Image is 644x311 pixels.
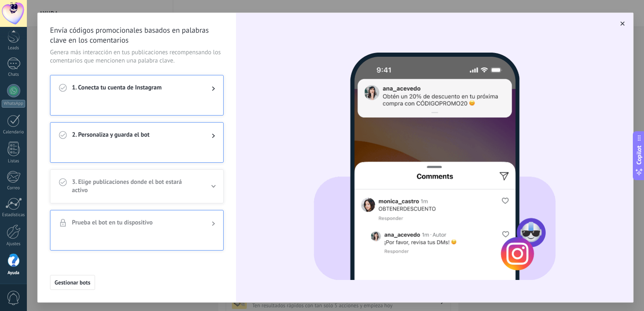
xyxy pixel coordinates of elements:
span: Genera más interacción en tus publicaciones recompensando los comentarios que mencionen una palab... [50,48,224,65]
span: Gestionar bots [55,280,91,285]
span: Envía códigos promocionales basados en palabras clave en los comentarios [50,25,224,45]
div: Listas [2,159,26,164]
div: Calendario [2,130,26,135]
span: Prueba el bot en tu dispositivo [72,219,198,229]
span: 1. Conecta tu cuenta de Instagram [72,84,198,94]
div: Ayuda [2,270,26,276]
div: Correo [2,186,26,191]
img: device_es_base.png [314,44,556,280]
div: Ajustes [2,241,26,247]
div: WhatsApp [2,100,25,108]
div: Chats [2,72,26,77]
button: Gestionar bots [50,275,95,290]
span: Copilot [635,145,643,164]
span: 3. Elige publicaciones donde el bot estará activo [72,178,198,195]
div: Leads [2,46,26,51]
span: 2. Personaliza y guarda el bot [72,131,198,141]
div: Estadísticas [2,212,26,218]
